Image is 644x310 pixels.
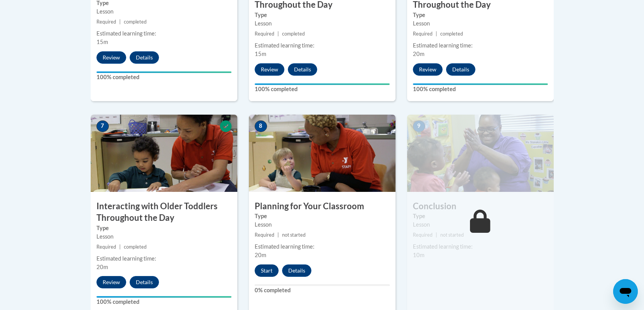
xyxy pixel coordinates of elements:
div: Lesson [255,220,390,229]
span: completed [124,19,147,25]
div: Estimated learning time: [255,242,390,251]
span: | [277,232,279,238]
div: Lesson [255,19,390,28]
button: Review [96,51,126,64]
button: Start [255,264,279,277]
button: Details [288,63,317,76]
span: 8 [255,120,267,132]
label: 100% completed [255,85,390,93]
span: completed [282,31,305,37]
div: Lesson [413,19,548,28]
div: Your progress [413,83,548,85]
span: Required [96,244,116,250]
div: Lesson [413,220,548,229]
span: 10m [413,252,424,258]
label: 0% completed [255,286,390,295]
span: Required [413,31,433,37]
div: Your progress [96,296,232,298]
button: Review [413,63,443,76]
div: Your progress [255,83,390,85]
label: Type [96,224,232,232]
span: Required [413,232,433,238]
span: 15m [255,51,266,57]
label: Type [255,11,390,19]
label: Type [255,212,390,220]
img: Course Image [91,115,237,192]
img: Course Image [249,115,396,192]
span: not started [282,232,306,238]
span: completed [124,244,147,250]
img: Course Image [407,115,554,192]
button: Details [446,63,475,76]
h3: Planning for Your Classroom [249,200,396,212]
div: Estimated learning time: [413,41,548,50]
span: | [119,244,121,250]
iframe: Button to launch messaging window [613,279,638,304]
label: 100% completed [96,298,232,306]
span: | [277,31,279,37]
span: 9 [413,120,425,132]
span: | [436,31,437,37]
label: Type [413,11,548,19]
button: Details [282,264,311,277]
span: Required [255,232,274,238]
span: 20m [255,252,266,258]
div: Estimated learning time: [96,254,232,263]
button: Review [96,276,126,288]
label: 100% completed [96,73,232,81]
div: Your progress [96,71,232,73]
h3: Interacting with Older Toddlers Throughout the Day [91,200,237,224]
span: | [119,19,121,25]
div: Estimated learning time: [413,242,548,251]
span: | [436,232,437,238]
div: Lesson [96,232,232,241]
button: Details [130,276,159,288]
span: 20m [96,264,108,270]
button: Details [130,51,159,64]
span: 7 [96,120,109,132]
div: Estimated learning time: [96,29,232,38]
span: 20m [413,51,424,57]
div: Lesson [96,7,232,16]
label: 100% completed [413,85,548,93]
h3: Conclusion [407,200,554,212]
label: Type [413,212,548,220]
span: 15m [96,39,108,45]
span: not started [440,232,464,238]
button: Review [255,63,284,76]
span: Required [255,31,274,37]
div: Estimated learning time: [255,41,390,50]
span: completed [440,31,463,37]
span: Required [96,19,116,25]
